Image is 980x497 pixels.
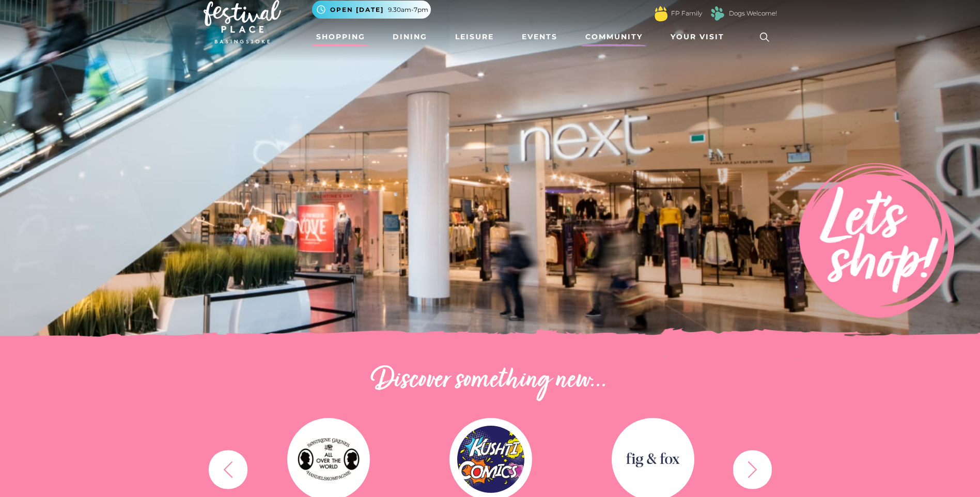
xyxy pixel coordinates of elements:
a: FP Family [671,9,702,18]
a: Community [581,27,647,46]
a: Dogs Welcome! [729,9,777,18]
a: Dining [388,27,431,46]
a: Events [518,27,562,46]
a: Shopping [312,27,369,46]
span: 9.30am-7pm [388,5,428,14]
span: Open [DATE] [330,5,384,14]
a: Leisure [451,27,498,46]
a: Your Visit [666,27,734,46]
span: Your Visit [671,32,724,42]
h2: Discover something new... [204,364,777,397]
button: Open [DATE] 9.30am-7pm [312,1,431,19]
